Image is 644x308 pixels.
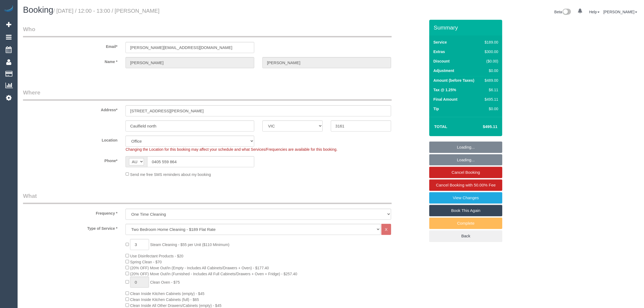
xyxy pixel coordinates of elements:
a: Beta [554,10,571,14]
input: Phone* [147,156,254,167]
label: Phone* [19,156,121,163]
a: View Changes [429,192,502,204]
span: Clean Inside Kitchen Cabinets (full) - $65 [130,297,199,302]
div: $6.11 [483,87,498,93]
a: Cancel Booking with 50.00% Fee [429,179,502,191]
div: $489.00 [483,78,498,83]
legend: Where [23,89,392,101]
div: $300.00 [483,49,498,54]
span: Booking [23,5,53,15]
span: Steam Cleaning - $55 per Unit ($110 Minimum) [150,243,229,247]
label: Frequency * [19,209,121,216]
span: (20% OFF) Move Out/In (Furnished - Includes All Full Cabinets/Drawers + Oven + Fridge) - $257.40 [130,272,297,276]
h4: $495.11 [467,124,497,129]
label: Amount (before Taxes) [433,78,474,83]
label: Name * [19,57,121,64]
label: Service [433,40,447,45]
input: Suburb* [126,120,254,132]
label: Adjustment [433,68,454,73]
label: Extras [433,49,445,54]
span: Use Disinfectant Products - $20 [130,254,183,258]
div: ($0.00) [483,58,498,64]
a: Help [589,10,600,14]
label: Tax @ 1.25% [433,87,456,93]
legend: Who [23,25,392,37]
span: Send me free SMS reminders about my booking [130,172,211,176]
span: Cancel Booking with 50.00% Fee [436,183,496,187]
label: Tip [433,106,439,112]
span: Spring Clean - $70 [130,260,162,264]
small: / [DATE] / 12:00 - 13:00 / [PERSON_NAME] [53,8,160,14]
legend: What [23,192,392,204]
a: [PERSON_NAME] [603,10,637,14]
a: Book This Again [429,205,502,216]
img: New interface [562,9,571,16]
a: Back [429,230,502,242]
span: Clean Inside Kitchen Cabinets (empty) - $45 [130,291,204,296]
input: Email* [126,42,254,53]
div: $0.00 [483,68,498,73]
input: Last Name* [262,57,391,68]
span: Changing the Location for this booking may affect your schedule and what Services/Frequencies are... [126,147,337,152]
strong: Total [434,124,447,129]
span: Clean Inside All Other Drawers/Cabinets (empty) - $45 [130,303,222,308]
div: $0.00 [483,106,498,112]
label: Email* [19,42,121,49]
label: Location [19,136,121,143]
div: $495.11 [483,97,498,102]
label: Address* [19,105,121,113]
input: Post Code* [331,120,391,132]
h3: Summary [434,24,500,31]
input: First Name* [126,57,254,68]
a: Cancel Booking [429,167,502,178]
span: (20% OFF) Move Out/In (Empty - Includes All Cabinets/Drawers + Oven) - $177.40 [130,266,269,270]
span: Clean Oven - $75 [150,280,180,284]
label: Final Amount [433,97,457,102]
div: $189.00 [483,40,498,45]
label: Type of Service * [19,224,121,231]
img: Automaid Logo [3,5,14,13]
label: Discount [433,58,450,64]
